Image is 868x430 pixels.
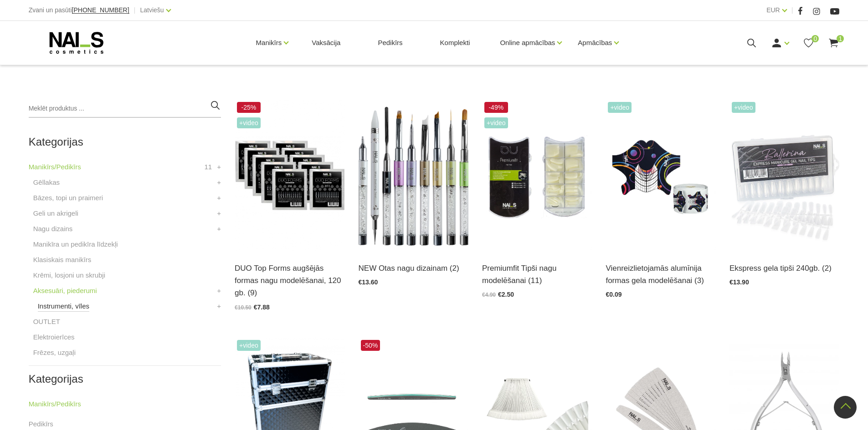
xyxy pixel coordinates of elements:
span: -49% [484,102,508,113]
a: Klasiskais manikīrs [33,254,92,265]
a: + [217,177,221,188]
a: Nagu dizains [33,223,73,234]
a: Komplekti [433,21,478,65]
h2: Kategorijas [29,373,221,385]
a: [PHONE_NUMBER] [72,7,129,14]
span: | [791,5,793,16]
span: +Video [484,117,508,128]
h2: Kategorijas [29,136,221,148]
div: Zvani un pasūti [29,5,129,16]
a: Gēllakas [33,177,60,188]
span: 11 [204,162,212,172]
span: +Video [237,117,261,128]
a: Premiumfit Tipši nagu modelēšanai (11) [482,262,592,287]
a: Latviešu [140,5,164,15]
span: +Video [237,340,261,351]
img: Ekpress gela tipši pieaudzēšanai 240 gab.Gela nagu pieaudzēšana vēl nekad nav bijusi tik vienkārš... [729,100,839,251]
span: 0 [812,35,819,42]
a: OUTLET [33,316,60,327]
a: DUO Top Forms augšējās formas nagu modelēšanai, 120 gb. (9) [235,262,344,299]
span: +Video [732,102,755,113]
a: Manikīra un pedikīra līdzekļi [33,239,118,250]
img: Dažāda veida dizaina otas:- Art Magnetics tools- Spatula Tool- Fork Brush #6- Art U Slant- Oval #... [359,100,468,251]
a: EUR [766,5,780,15]
span: €0.09 [606,291,621,298]
input: Meklēt produktus ... [29,100,221,118]
img: #1 • Mazs(S) sāna arkas izliekums, normāls/vidējs C izliekums, garā forma • Piemērota standarta n... [235,100,344,251]
a: Frēzes, uzgaļi [33,347,76,358]
a: Geli un akrigeli [33,208,78,219]
a: Apmācības [578,25,612,61]
a: Krēmi, losjoni un skrubji [33,270,105,281]
img: Īpaši noturīgas modelēšanas formas, kas maksimāli atvieglo meistara darbu. Izcili cietas, maksimā... [606,100,715,251]
a: Vaksācija [304,21,348,65]
span: €7.88 [254,304,270,311]
span: +Video [608,102,632,113]
span: | [134,5,136,16]
a: + [217,223,221,234]
a: Aksesuāri, piederumi [33,285,97,296]
span: €13.60 [359,278,378,286]
a: 0 [803,37,814,49]
a: Pedikīrs [29,419,53,430]
a: + [217,285,221,296]
a: 1 [828,37,839,49]
a: + [217,162,221,172]
a: + [217,208,221,219]
a: Vienreizlietojamās alumīnija formas gela modelēšanai (3) [606,262,715,287]
span: €13.90 [729,278,749,286]
a: Manikīrs/Pedikīrs [29,399,81,410]
span: €2.50 [498,291,514,298]
a: Manikīrs/Pedikīrs [29,162,81,172]
a: Pedikīrs [370,21,410,65]
span: 1 [837,35,844,42]
a: + [217,301,221,312]
span: -25% [237,102,261,113]
a: NEW Otas nagu dizainam (2) [359,262,468,274]
img: Plānas, elastīgas formas. To īpašā forma sniedz iespēju modelēt nagus ar paralēlām sānu malām, kā... [482,100,592,251]
a: Elektroierīces [33,332,75,343]
a: + [217,192,221,203]
a: Bāzes, topi un praimeri [33,192,103,203]
span: -50% [361,340,380,351]
a: Instrumenti, vīles [38,301,89,312]
a: Manikīrs [256,25,282,61]
a: Online apmācības [500,25,555,61]
span: €10.50 [235,304,252,311]
span: €4.90 [482,292,496,298]
a: Ekspress gela tipši 240gb. (2) [729,262,839,274]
